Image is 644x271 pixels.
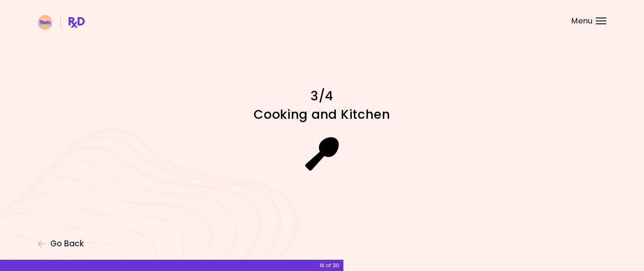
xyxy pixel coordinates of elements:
span: Go Back [50,239,84,248]
span: Menu [571,17,593,25]
h1: 3/4 [175,88,469,104]
img: RxDiet [38,15,85,30]
button: Go Back [38,239,88,248]
h1: Cooking and Kitchen [175,106,469,123]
